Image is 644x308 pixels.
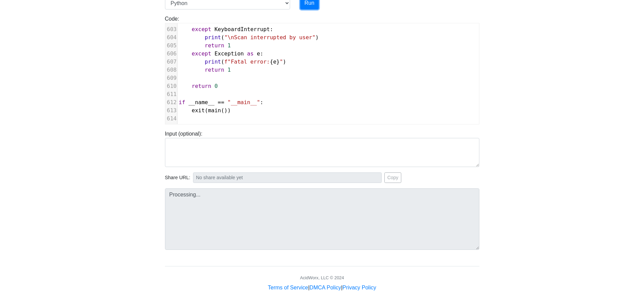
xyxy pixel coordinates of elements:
[165,50,177,58] div: 606
[165,98,177,106] div: 612
[224,34,315,41] span: "\nScan interrupted by user"
[192,83,211,89] span: return
[228,67,231,73] span: 1
[205,58,221,65] span: print
[179,26,273,32] span: :
[165,106,177,115] div: 613
[205,42,224,49] span: return
[192,107,205,114] span: exit
[218,99,224,105] span: ==
[165,66,177,74] div: 608
[160,130,484,167] div: Input (optional):
[165,25,177,33] div: 603
[165,174,190,182] span: Share URL:
[165,33,177,42] div: 604
[179,58,286,65] span: ( { } )
[268,284,376,292] div: | |
[214,50,244,57] span: Exception
[165,74,177,82] div: 609
[310,285,341,290] a: DMCA Policy
[214,83,218,89] span: 0
[205,34,221,41] span: print
[384,172,402,183] button: Copy
[247,50,254,57] span: as
[160,15,484,124] div: Code:
[228,42,231,49] span: 1
[165,82,177,90] div: 610
[268,285,308,290] a: Terms of Service
[165,90,177,98] div: 611
[179,34,319,41] span: ( )
[228,99,260,105] span: "__main__"
[273,58,277,65] span: e
[280,58,283,65] span: "
[179,99,185,105] span: if
[165,42,177,50] div: 605
[179,107,231,114] span: ( ())
[342,285,376,290] a: Privacy Policy
[165,58,177,66] div: 607
[165,115,177,123] div: 614
[193,172,382,183] input: No share available yet
[188,99,214,105] span: __name__
[257,50,260,57] span: e
[214,26,270,32] span: KeyboardInterrupt
[179,99,264,105] span: :
[224,58,270,65] span: f"Fatal error:
[208,107,221,114] span: main
[192,50,211,57] span: except
[192,26,211,32] span: except
[300,275,344,281] div: AcidWorx, LLC © 2024
[179,50,264,57] span: :
[205,67,224,73] span: return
